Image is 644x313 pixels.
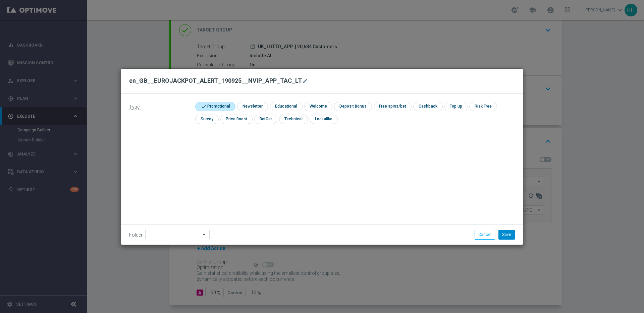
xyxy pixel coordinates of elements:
label: Folder [129,232,143,238]
i: mode_edit [303,78,308,83]
span: Type: [129,104,141,110]
button: mode_edit [302,77,310,85]
h2: en_GB__EUROJACKPOT_ALERT_190925__NVIP_APP_TAC_LT [129,77,302,85]
i: arrow_drop_down [201,230,208,239]
button: Cancel [475,230,495,239]
button: Save [498,230,515,239]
